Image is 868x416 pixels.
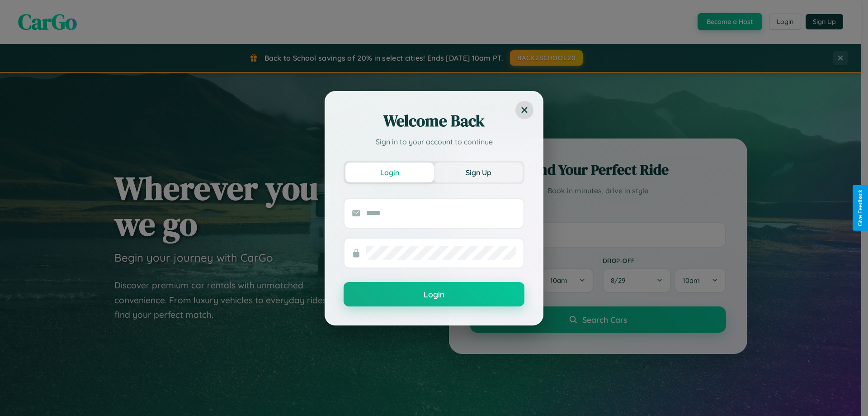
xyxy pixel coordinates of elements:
[434,163,523,182] button: Sign Up
[344,110,524,132] h2: Welcome Back
[345,163,434,182] button: Login
[857,190,863,226] div: Give Feedback
[344,136,524,147] p: Sign in to your account to continue
[344,282,524,306] button: Login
